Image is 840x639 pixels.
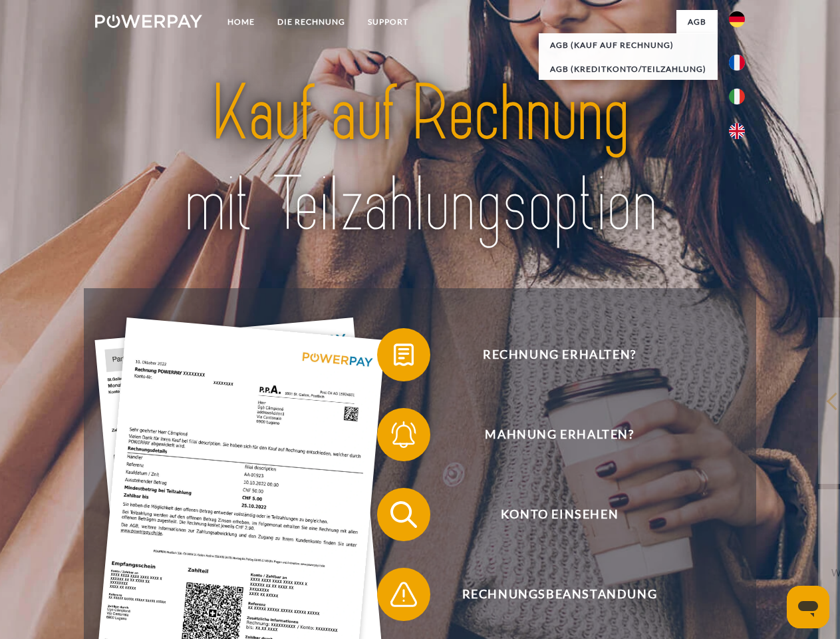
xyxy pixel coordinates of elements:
img: logo-powerpay-white.svg [95,15,202,28]
img: fr [729,55,745,71]
img: title-powerpay_de.svg [127,64,713,255]
a: DIE RECHNUNG [266,10,356,34]
img: qb_search.svg [387,498,420,531]
img: en [729,123,745,139]
span: Konto einsehen [396,488,722,541]
img: qb_warning.svg [387,578,420,611]
a: Home [216,10,266,34]
button: Rechnung erhalten? [377,328,723,381]
span: Mahnung erhalten? [396,408,722,461]
iframe: Schaltfläche zum Öffnen des Messaging-Fensters [787,586,829,628]
a: agb [676,10,718,34]
img: qb_bell.svg [387,418,420,451]
a: AGB (Kauf auf Rechnung) [539,33,718,57]
a: SUPPORT [356,10,420,34]
img: de [729,11,745,27]
a: AGB (Kreditkonto/Teilzahlung) [539,57,718,81]
span: Rechnung erhalten? [396,328,722,381]
img: qb_bill.svg [387,338,420,371]
button: Konto einsehen [377,488,723,541]
button: Mahnung erhalten? [377,408,723,461]
button: Rechnungsbeanstandung [377,568,723,621]
img: it [729,89,745,105]
span: Rechnungsbeanstandung [396,568,722,621]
